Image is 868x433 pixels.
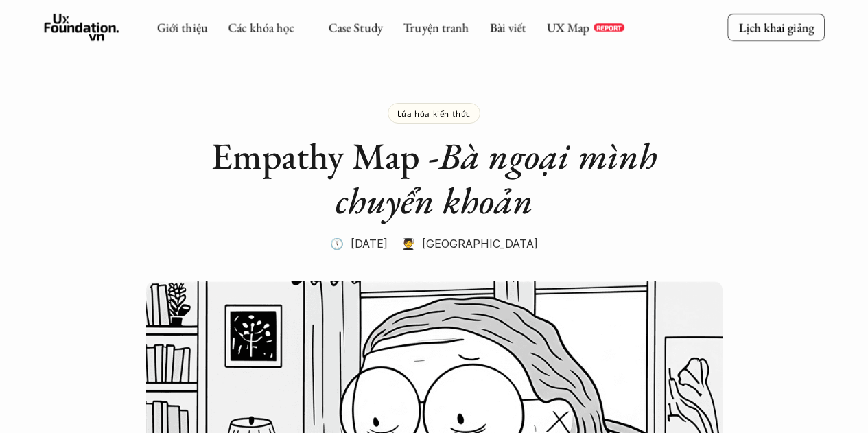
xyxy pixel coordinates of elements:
[160,134,709,223] h1: Empathy Map -
[596,23,621,32] p: REPORT
[546,19,589,35] a: UX Map
[328,19,382,35] a: Case Study
[401,233,538,254] p: 🧑‍🎓 [GEOGRAPHIC_DATA]
[727,14,825,40] a: Lịch khai giảng
[228,19,294,35] a: Các khóa học
[403,19,469,35] a: Truyện tranh
[397,108,471,118] p: Lúa hóa kiến thức
[156,19,207,35] a: Giới thiệu
[593,23,624,32] a: REPORT
[336,132,666,224] em: Bà ngoại mình chuyển khoản
[489,19,526,35] a: Bài viết
[330,233,388,254] p: 🕔 [DATE]
[738,19,814,35] p: Lịch khai giảng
